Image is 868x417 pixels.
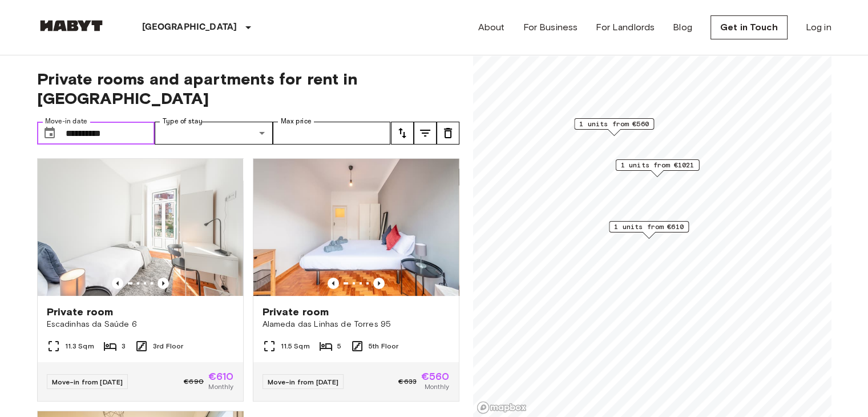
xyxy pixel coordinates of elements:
[45,117,87,126] label: Move-in date
[253,158,459,402] a: Marketing picture of unit PT-17-005-010-02HPrevious imagePrevious imagePrivate roomAlameda das Li...
[38,122,61,145] button: Choose date, selected date is 31 Oct 2025
[37,20,106,31] img: Habyt
[37,158,244,402] a: Marketing picture of unit PT-17-007-007-03HPrevious imagePrevious imagePrivate roomEscadinhas da ...
[596,21,655,34] a: For Landlords
[391,122,414,145] button: tune
[163,117,203,126] label: Type of stay
[710,15,788,39] a: Get in Touch
[268,378,339,386] span: Move-in from [DATE]
[478,21,505,34] a: About
[373,278,385,289] button: Previous image
[398,376,417,387] span: €633
[806,21,831,34] a: Log in
[112,278,123,289] button: Previous image
[615,159,699,177] div: Map marker
[38,159,243,296] img: Marketing picture of unit PT-17-007-007-03H
[421,371,450,382] span: €560
[37,69,459,108] span: Private rooms and apartments for rent in [GEOGRAPHIC_DATA]
[281,341,310,351] span: 11.5 Sqm
[253,159,459,296] img: Marketing picture of unit PT-17-005-010-02H
[609,221,689,239] div: Map marker
[47,305,114,319] span: Private room
[263,305,329,319] span: Private room
[65,341,94,351] span: 11.3 Sqm
[142,21,237,34] p: [GEOGRAPHIC_DATA]
[369,341,398,351] span: 5th Floor
[424,382,449,392] span: Monthly
[208,371,234,382] span: €610
[673,21,692,34] a: Blog
[437,122,459,145] button: tune
[579,119,649,129] span: 1 units from €560
[263,319,450,330] span: Alameda das Linhas de Torres 95
[477,401,527,414] a: Mapbox logo
[620,160,694,170] span: 1 units from €1021
[337,341,341,351] span: 5
[208,382,233,392] span: Monthly
[47,319,234,330] span: Escadinhas da Saúde 6
[122,341,126,351] span: 3
[153,341,183,351] span: 3rd Floor
[523,21,578,34] a: For Business
[614,222,684,232] span: 1 units from €610
[574,118,654,136] div: Map marker
[281,117,312,126] label: Max price
[52,378,123,386] span: Move-in from [DATE]
[328,278,339,289] button: Previous image
[184,376,204,387] span: €690
[158,278,169,289] button: Previous image
[414,122,437,145] button: tune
